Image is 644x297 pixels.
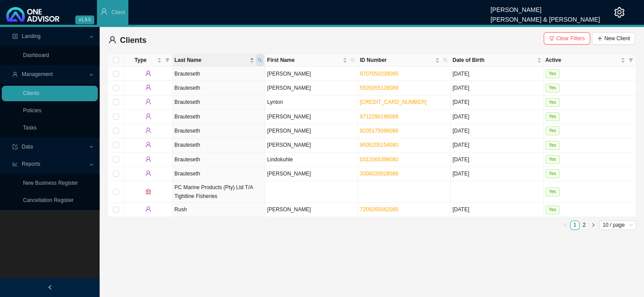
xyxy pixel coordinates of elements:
[145,84,151,91] span: user
[12,72,18,77] span: user
[360,142,398,148] a: 9505205154080
[173,67,265,81] td: Brauteseth
[108,36,116,44] span: user
[451,138,543,152] td: [DATE]
[145,127,151,133] span: user
[545,112,559,121] span: Yes
[589,221,598,230] button: right
[126,56,155,65] span: Type
[490,12,600,22] div: [PERSON_NAME] & [PERSON_NAME]
[544,54,636,67] th: Active
[591,223,595,227] span: right
[23,197,73,203] a: Cancellation Register
[545,141,559,150] span: Yes
[265,138,358,152] td: [PERSON_NAME]
[23,107,41,114] a: Policies
[265,203,358,217] td: [PERSON_NAME]
[22,144,33,150] span: Data
[451,124,543,138] td: [DATE]
[545,169,559,178] span: Yes
[173,124,265,138] td: Brauteseth
[22,33,41,39] span: Landing
[561,221,570,230] button: left
[451,152,543,167] td: [DATE]
[265,110,358,124] td: [PERSON_NAME]
[23,52,49,58] a: Dashboard
[441,54,449,66] span: search
[556,34,585,43] span: Clear Filters
[545,98,559,107] span: Yes
[360,71,398,77] a: 9707050339085
[23,125,37,131] a: Tasks
[451,54,543,67] th: Date of Birth
[145,70,151,76] span: user
[597,36,602,41] span: plus
[265,81,358,95] td: [PERSON_NAME]
[145,141,151,148] span: user
[173,138,265,152] td: Brauteseth
[173,110,265,124] td: Brauteseth
[265,67,358,81] td: [PERSON_NAME]
[265,54,358,67] th: First Name
[23,90,39,96] a: Clients
[22,161,40,167] span: Reports
[265,167,358,181] td: [PERSON_NAME]
[145,113,151,119] span: user
[570,221,579,230] li: 1
[267,56,340,65] span: First Name
[100,8,108,15] span: user
[599,221,636,230] div: Page Size
[629,58,633,62] span: filter
[265,95,358,110] td: Lynton
[360,114,398,120] a: 9712290196089
[145,206,151,212] span: user
[451,81,543,95] td: [DATE]
[545,187,559,196] span: Yes
[545,84,559,92] span: Yes
[549,36,554,41] span: filter
[265,152,358,167] td: Lindokuhle
[451,110,543,124] td: [DATE]
[75,15,94,24] span: v1.9.5
[173,203,265,217] td: Rush
[12,34,18,39] span: profile
[451,167,543,181] td: [DATE]
[6,7,59,22] img: 2df55531c6924b55f21c4cf5d4484680-logo-light.svg
[360,56,433,65] span: ID Number
[351,58,355,62] span: search
[580,221,588,229] a: 2
[360,85,398,91] a: 5505055128089
[12,161,18,167] span: line-chart
[561,221,570,230] li: Previous Page
[614,7,625,18] span: setting
[265,124,358,138] td: [PERSON_NAME]
[349,54,357,66] span: search
[173,167,265,181] td: Brauteseth
[452,56,535,65] span: Date of Birth
[23,180,78,186] a: New Business Register
[563,223,567,227] span: left
[145,156,151,162] span: user
[358,54,451,67] th: ID Number
[589,221,598,230] li: Next Page
[545,69,559,78] span: Yes
[443,58,447,62] span: search
[602,221,632,229] span: 10 / page
[627,54,635,66] span: filter
[592,32,635,45] button: New Client
[451,67,543,81] td: [DATE]
[544,32,590,45] button: Clear Filters
[451,95,543,110] td: [DATE]
[360,128,398,134] a: 9205175096086
[124,54,173,67] th: Type
[360,171,398,177] a: 3306020028088
[490,2,600,12] div: [PERSON_NAME]
[173,181,265,203] td: PC Marine Products (Pty) Ltd T/A Tightline Fisheries
[545,155,559,164] span: Yes
[173,152,265,167] td: Brauteseth
[258,58,262,62] span: search
[12,144,18,149] span: import
[145,170,151,176] span: user
[256,54,264,66] span: search
[165,58,170,62] span: filter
